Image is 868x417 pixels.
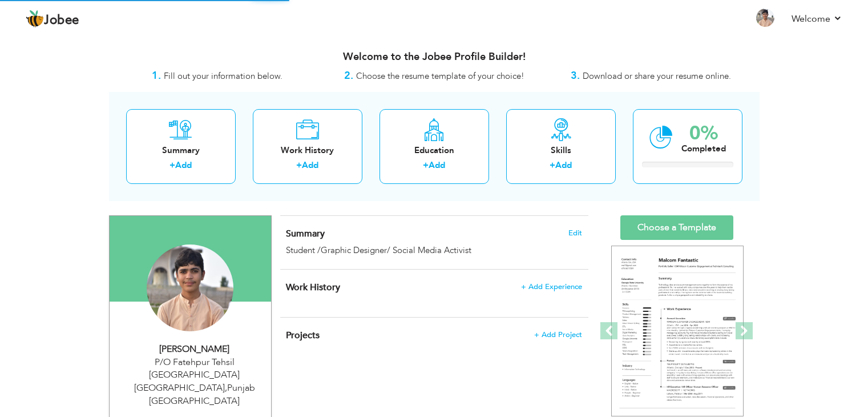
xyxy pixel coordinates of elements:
img: jobee.io [26,10,44,28]
strong: 1. [152,69,161,83]
div: Student /Graphic Designer/ Social Media Activist [286,244,582,256]
span: Projects [286,329,320,342]
span: Fill out your information below. [164,70,282,82]
span: , [225,382,227,394]
label: + [550,159,555,171]
div: P/O Fatehpur Tehsil [GEOGRAPHIC_DATA] [GEOGRAPHIC_DATA] Punjab [GEOGRAPHIC_DATA] [118,356,271,408]
div: Summary [135,145,227,157]
span: Summary [286,227,325,240]
a: Add [302,159,318,171]
a: Jobee [26,10,79,28]
span: + Add Experience [521,283,582,291]
div: Work History [262,145,353,157]
h4: This helps to show the companies you have worked for. [286,282,582,293]
div: Education [389,145,480,157]
div: 0% [681,124,726,143]
a: Add [175,159,192,171]
img: Muhammad Sameer [147,244,233,331]
div: [PERSON_NAME] [118,343,271,356]
div: Completed [681,143,726,155]
strong: 3. [571,69,580,83]
img: Profile Img [756,9,774,27]
span: Jobee [44,14,79,27]
h4: This helps to highlight the project, tools and skills you have worked on. [286,330,582,341]
label: + [423,159,429,171]
label: + [296,159,302,171]
h3: Welcome to the Jobee Profile Builder! [109,51,760,63]
span: Download or share your resume online. [583,70,731,82]
strong: 2. [344,69,353,83]
div: Skills [515,145,607,157]
a: Add [429,159,445,171]
h4: Adding a summary is a quick and easy way to highlight your experience and interests. [286,228,582,239]
span: Edit [568,229,582,237]
span: Work History [286,281,340,294]
a: Welcome [792,12,842,26]
label: + [169,159,175,171]
a: Choose a Template [620,215,733,240]
span: + Add Project [534,331,582,339]
a: Add [555,159,572,171]
span: Choose the resume template of your choice! [356,70,524,82]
